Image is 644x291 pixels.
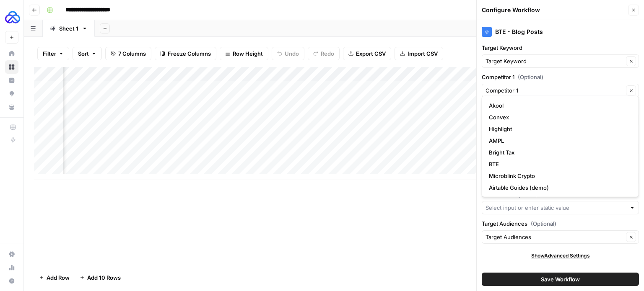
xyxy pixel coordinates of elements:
[5,60,18,74] a: Browse
[489,160,628,168] span: BTE
[220,47,268,60] button: Row Height
[5,274,18,288] button: Help + Support
[489,136,628,145] span: AMPL
[47,273,70,282] span: Add Row
[531,252,590,260] span: Show Advanced Settings
[5,247,18,261] a: Settings
[395,47,443,60] button: Import CSV
[5,7,18,28] button: Workspace: AUQ
[321,49,334,58] span: Redo
[308,47,340,60] button: Redo
[482,44,639,52] label: Target Keyword
[5,261,18,274] a: Usage
[272,47,304,60] button: Undo
[486,57,623,65] input: Target Keyword
[518,73,543,81] span: (Optional)
[118,49,146,58] span: 7 Columns
[482,219,639,228] label: Target Audiences
[486,203,626,212] input: Select input or enter static value
[75,271,126,284] button: Add 10 Rows
[489,183,628,192] span: Airtable Guides (demo)
[105,47,151,60] button: 7 Columns
[489,125,628,133] span: Highlight
[343,47,391,60] button: Export CSV
[408,49,438,58] span: Import CSV
[489,172,628,180] span: Microblink Crypto
[37,47,69,60] button: Filter
[87,273,121,282] span: Add 10 Rows
[78,49,89,58] span: Sort
[531,219,556,228] span: (Optional)
[5,87,18,100] a: Opportunities
[73,47,102,60] button: Sort
[168,49,211,58] span: Freeze Columns
[356,49,386,58] span: Export CSV
[5,74,18,87] a: Insights
[59,24,78,33] div: Sheet 1
[285,49,299,58] span: Undo
[482,273,639,286] button: Save Workflow
[486,233,623,241] input: Target Audiences
[233,49,263,58] span: Row Height
[155,47,216,60] button: Freeze Columns
[489,113,628,121] span: Convex
[486,86,623,95] input: Competitor 1
[489,148,628,157] span: Bright Tax
[541,275,580,283] span: Save Workflow
[43,49,56,58] span: Filter
[34,271,75,284] button: Add Row
[5,100,18,114] a: Your Data
[482,73,639,81] label: Competitor 1
[482,27,639,37] div: BTE - Blog Posts
[43,20,95,37] a: Sheet 1
[5,47,18,60] a: Home
[489,101,628,110] span: Akool
[5,10,20,25] img: AUQ Logo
